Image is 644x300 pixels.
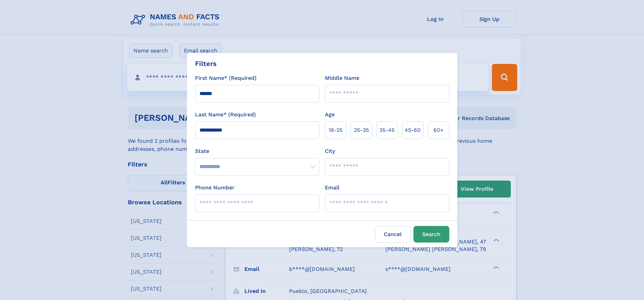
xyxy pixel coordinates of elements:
[413,226,449,243] button: Search
[329,126,342,134] span: 18‑25
[195,184,235,192] label: Phone Number
[325,184,339,192] label: Email
[195,74,257,82] label: First Name* (Required)
[325,74,359,82] label: Middle Name
[379,126,395,134] span: 35‑45
[354,126,369,134] span: 25‑35
[375,226,411,243] label: Cancel
[325,111,335,119] label: Age
[195,59,217,69] div: Filters
[195,111,256,119] label: Last Name* (Required)
[405,126,421,134] span: 45‑60
[433,126,444,134] span: 60+
[195,147,319,155] label: State
[325,147,335,155] label: City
